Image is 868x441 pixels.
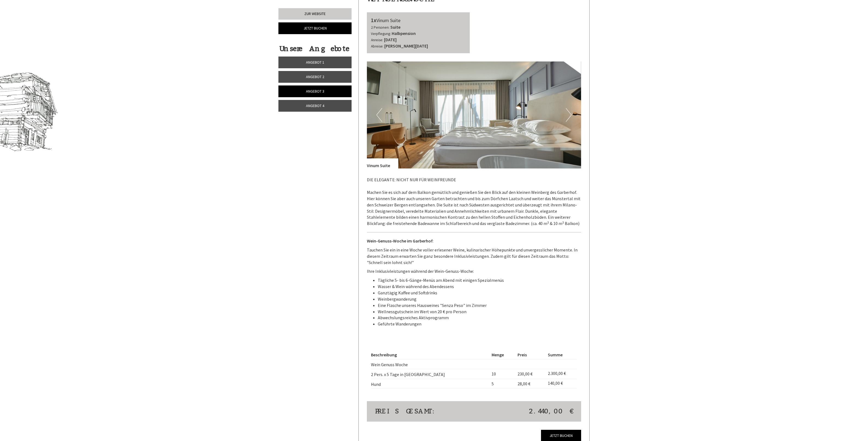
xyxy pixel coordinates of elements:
span: Angebot 1 [306,60,324,65]
small: Abreise: [371,44,384,49]
small: 2 Personen: [371,25,390,30]
td: 5 [489,379,515,389]
b: Suite [390,24,400,30]
div: Unsere Angebote [278,44,350,54]
li: Geführte Wanderungen [378,321,581,327]
td: 10 [489,369,515,379]
li: Weinbergwanderung [378,296,581,302]
td: Wein Genuss Woche [371,359,490,369]
div: Vinum Suite [367,158,398,169]
strong: Wein-Genuss-Woche im Garberhof [367,238,433,244]
button: Next [566,108,572,122]
b: [PERSON_NAME][DATE] [384,43,428,49]
small: Verpflegung: [371,31,391,36]
b: Halbpension [392,31,416,36]
th: Menge [489,351,515,359]
span: 28,00 € [518,381,530,386]
p: Tauchen Sie ein in eine Woche voller erlesener Weine, kulinarischer Höhepunkte und unvergessliche... [367,247,581,266]
li: Wasser & Wein während des Abendessens [378,283,581,290]
a: Zur Website [278,8,352,20]
small: Anreise: [371,38,383,42]
b: [DATE] [384,37,397,42]
td: Hund [371,379,490,389]
span: Angebot 2 [306,74,324,79]
span: 230,00 € [518,371,533,377]
th: Preis [515,351,546,359]
span: Angebot 3 [306,89,324,94]
span: Angebot 4 [306,103,324,108]
li: Ganztägig Kaffee und Softdrinks [378,290,581,296]
div: Preis gesamt: [371,407,474,416]
div: Vinum Suite [371,16,466,24]
li: Tägliche 5- bis 6-Gänge-Menüs am Abend mit einigen Spezialmenüs [378,277,581,283]
a: Jetzt buchen [278,22,352,34]
img: image [367,61,581,169]
td: 140,00 € [546,379,577,389]
b: 1x [371,17,376,23]
p: Ihre Inklusivleistungen während der Wein-Genuss-Woche: [367,268,581,274]
td: 2 Pers. x 5 Tage in [GEOGRAPHIC_DATA] [371,369,490,379]
span: 2.440,00 € [529,407,573,416]
th: Summe [546,351,577,359]
li: Eine Flasche unseres Hausweines "Senza Peso" im Zimmer [378,302,581,309]
td: 2.300,00 € [546,369,577,379]
th: Beschreibung [371,351,490,359]
p: DIE ELEGANTE: NICHT NUR FÜR WEINFREUNDE Machen Sie es sich auf dem Balkon gemütlich und genießen ... [367,177,581,227]
button: Previous [376,108,382,122]
li: Abwechslungsreiches Aktivprogramm [378,315,581,321]
p: : [367,238,581,244]
li: Wellnessgutschein im Wert von 20 € pro Person [378,309,581,315]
